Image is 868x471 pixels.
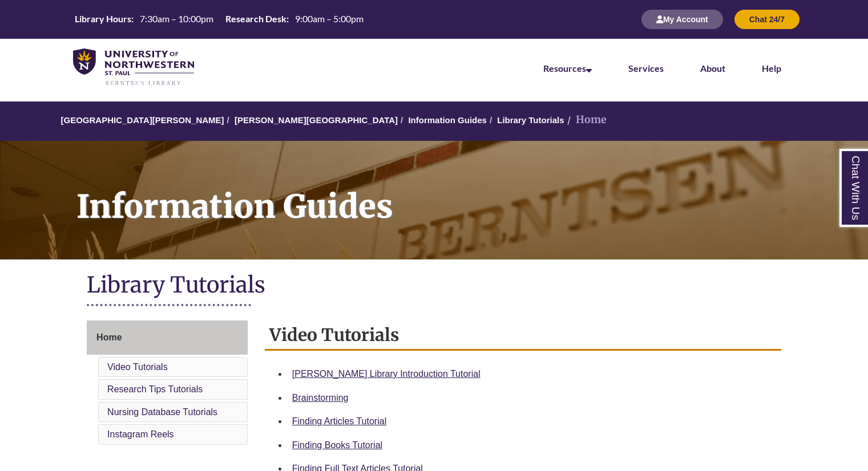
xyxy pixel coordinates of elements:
[543,63,592,74] a: Resources
[70,13,368,25] table: Hours Today
[64,141,868,245] h1: Information Guides
[641,10,723,29] button: My Account
[107,384,203,394] a: Research Tips Tutorials
[140,13,213,24] span: 7:30am – 10:00pm
[292,440,382,450] a: Finding Books Tutorial
[295,13,364,24] span: 9:00am – 5:00pm
[235,115,398,125] a: [PERSON_NAME][GEOGRAPHIC_DATA]
[641,14,723,24] a: My Account
[87,320,248,355] a: Home
[87,320,248,447] div: Guide Page Menu
[73,48,194,87] img: UNWSP Library Logo
[107,407,217,417] a: Nursing Database Tutorials
[60,115,224,125] a: [GEOGRAPHIC_DATA][PERSON_NAME]
[87,271,781,301] h1: Library Tutorials
[265,320,781,351] h2: Video Tutorials
[70,13,368,26] a: Hours Today
[292,369,481,379] a: [PERSON_NAME] Library Introduction Tutorial
[734,10,800,29] button: Chat 24/7
[762,63,781,74] a: Help
[70,13,135,25] th: Library Hours:
[734,14,800,24] a: Chat 24/7
[107,362,168,372] a: Video Tutorials
[628,63,664,74] a: Services
[408,115,487,125] a: Information Guides
[497,115,564,125] a: Library Tutorials
[96,332,122,342] span: Home
[564,112,607,128] li: Home
[292,416,386,426] a: Finding Articles Tutorial
[292,393,349,403] a: Brainstorming
[221,13,290,25] th: Research Desk:
[107,429,174,439] a: Instagram Reels
[700,63,725,74] a: About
